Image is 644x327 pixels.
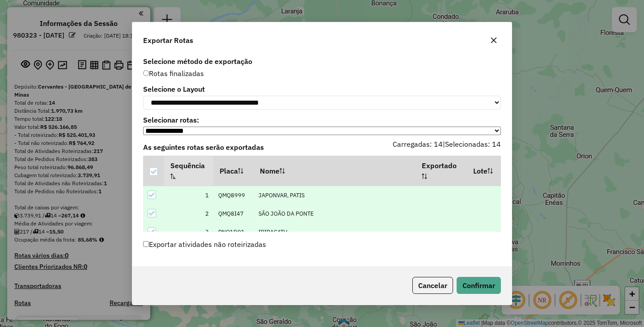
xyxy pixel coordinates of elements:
td: SÃO JOÃO DA PONTE [254,204,415,223]
label: Exportar atividades não roteirizadas [143,236,266,253]
button: Confirmar [457,277,501,294]
strong: As seguintes rotas serão exportadas [143,143,264,152]
div: | [322,139,506,156]
span: Rotas finalizadas [143,69,204,78]
th: Placa [213,156,254,186]
td: RNQ1D91 [213,223,254,241]
span: Selecionadas: 14 [445,140,501,149]
th: Nome [254,156,415,186]
label: Selecionar rotas: [143,115,501,125]
label: Selecione método de exportação [143,56,501,67]
td: QMQ8I47 [213,204,254,223]
button: Cancelar [412,277,453,294]
th: Lote [467,156,501,186]
td: 2 [164,204,213,223]
td: IBIRACATU [254,223,415,241]
span: Exportar Rotas [143,35,193,46]
th: Sequência [164,156,213,186]
label: Selecione o Layout [143,84,501,94]
td: JAPONVAR, PATIS [254,186,415,204]
th: Exportado [416,156,467,186]
td: 3 [164,223,213,241]
td: 1 [164,186,213,204]
td: QMQ8999 [213,186,254,204]
input: Exportar atividades não roteirizadas [143,241,149,247]
span: Carregadas: 14 [393,140,443,149]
